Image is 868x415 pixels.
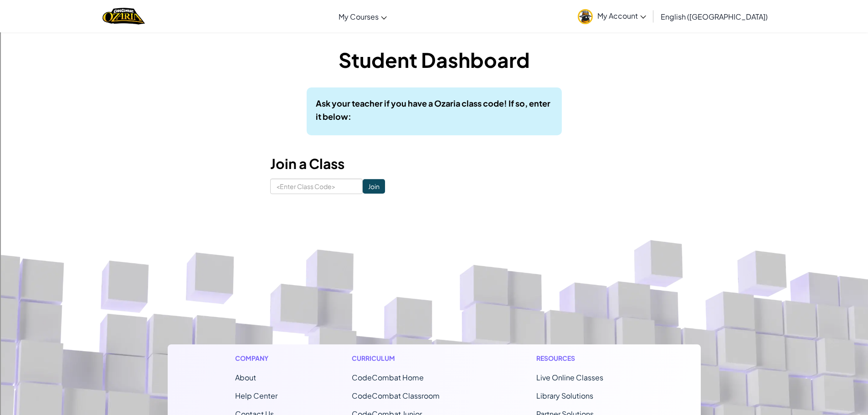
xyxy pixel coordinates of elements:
a: English ([GEOGRAPHIC_DATA]) [656,4,772,29]
span: My Account [597,11,646,20]
img: avatar [578,9,593,24]
a: My Account [573,2,651,31]
span: English ([GEOGRAPHIC_DATA]) [661,12,768,21]
span: My Courses [339,12,379,21]
a: My Courses [334,4,391,29]
img: Home [103,7,145,26]
a: Ozaria by CodeCombat logo [103,7,145,26]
